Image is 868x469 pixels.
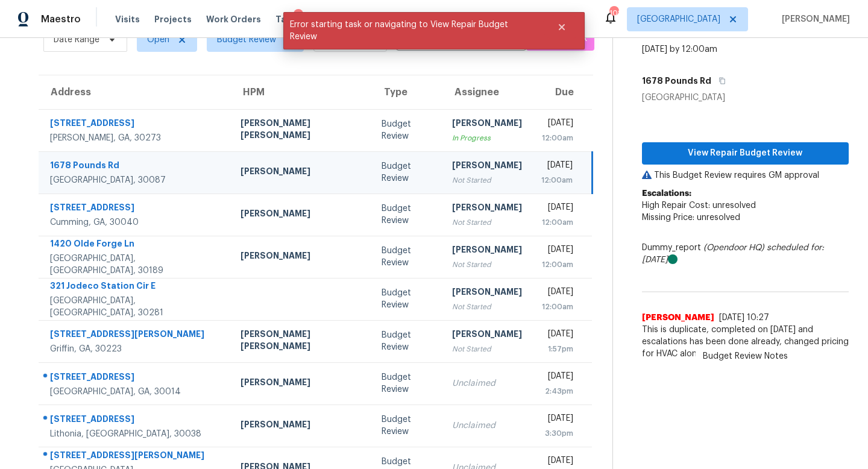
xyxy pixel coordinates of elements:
[382,245,433,269] div: Budget Review
[452,301,522,313] div: Not Started
[642,242,849,266] div: Dummy_report
[541,244,574,259] div: [DATE]
[452,286,522,301] div: [PERSON_NAME]
[50,201,221,216] div: [STREET_ADDRESS]
[542,15,582,39] button: Close
[147,34,169,46] span: Open
[241,418,362,433] div: [PERSON_NAME]
[382,160,433,184] div: Budget Review
[541,259,574,271] div: 12:00am
[372,75,442,109] th: Type
[703,244,764,252] i: (Opendoor HQ)
[241,207,362,222] div: [PERSON_NAME]
[382,118,433,142] div: Budget Review
[642,189,691,198] b: Escalations:
[50,413,221,428] div: [STREET_ADDRESS]
[50,449,221,464] div: [STREET_ADDRESS][PERSON_NAME]
[452,343,522,355] div: Not Started
[541,412,574,427] div: [DATE]
[452,216,522,228] div: Not Started
[217,34,276,46] span: Budget Review
[711,70,728,92] button: Copy Address
[541,286,574,301] div: [DATE]
[452,201,522,216] div: [PERSON_NAME]
[541,427,574,439] div: 3:30pm
[241,165,362,180] div: [PERSON_NAME]
[54,34,99,46] span: Date Range
[452,259,522,271] div: Not Started
[382,414,433,438] div: Budget Review
[241,376,362,391] div: [PERSON_NAME]
[206,13,261,25] span: Work Orders
[283,12,542,49] span: Error starting task or navigating to View Repair Budget Review
[642,201,756,210] span: High Repair Cost: unresolved
[609,7,618,19] div: 102
[452,117,522,132] div: [PERSON_NAME]
[652,146,839,161] span: View Repair Budget Review
[50,174,221,186] div: [GEOGRAPHIC_DATA], 30087
[532,75,593,109] th: Due
[41,13,81,25] span: Maestro
[50,428,221,440] div: Lithonia, [GEOGRAPHIC_DATA], 30038
[541,174,573,186] div: 12:00am
[541,132,574,144] div: 12:00am
[642,75,711,87] h5: 1678 Pounds Rd
[642,312,714,324] span: [PERSON_NAME]
[231,75,372,109] th: HPM
[541,370,574,385] div: [DATE]
[382,371,433,395] div: Budget Review
[642,169,849,181] p: This Budget Review requires GM approval
[452,244,522,259] div: [PERSON_NAME]
[696,350,795,362] span: Budget Review Notes
[241,328,362,355] div: [PERSON_NAME] [PERSON_NAME]
[50,238,221,253] div: 1420 Olde Forge Ln
[541,385,574,397] div: 2:43pm
[50,216,221,228] div: Cumming, GA, 30040
[50,343,221,355] div: Griffin, GA, 30223
[50,295,221,319] div: [GEOGRAPHIC_DATA], [GEOGRAPHIC_DATA], 30281
[452,159,522,174] div: [PERSON_NAME]
[39,75,231,109] th: Address
[642,244,824,264] i: scheduled for: [DATE]
[115,13,140,25] span: Visits
[50,371,221,386] div: [STREET_ADDRESS]
[642,92,849,104] div: [GEOGRAPHIC_DATA]
[50,386,221,398] div: [GEOGRAPHIC_DATA], GA, 30014
[50,159,221,174] div: 1678 Pounds Rd
[637,13,720,25] span: [GEOGRAPHIC_DATA]
[719,313,769,322] span: [DATE] 10:27
[452,132,522,144] div: In Progress
[50,328,221,343] div: [STREET_ADDRESS][PERSON_NAME]
[154,13,192,25] span: Projects
[642,43,717,55] div: [DATE] by 12:00am
[541,301,574,313] div: 12:00am
[642,324,849,360] span: This is duplicate, completed on [DATE] and escalations has been done already, changed pricing for...
[50,253,221,277] div: [GEOGRAPHIC_DATA], [GEOGRAPHIC_DATA], 30189
[452,377,522,389] div: Unclaimed
[541,117,574,132] div: [DATE]
[382,287,433,311] div: Budget Review
[275,15,301,24] span: Tasks
[382,203,433,227] div: Budget Review
[541,159,573,174] div: [DATE]
[452,420,522,432] div: Unclaimed
[50,132,221,144] div: [PERSON_NAME], GA, 30273
[452,328,522,343] div: [PERSON_NAME]
[241,117,362,144] div: [PERSON_NAME] [PERSON_NAME]
[541,328,574,343] div: [DATE]
[382,329,433,353] div: Budget Review
[50,117,221,132] div: [STREET_ADDRESS]
[541,201,574,216] div: [DATE]
[241,250,362,265] div: [PERSON_NAME]
[294,9,303,21] div: 6
[442,75,532,109] th: Assignee
[452,174,522,186] div: Not Started
[642,142,849,165] button: View Repair Budget Review
[642,213,740,222] span: Missing Price: unresolved
[777,13,850,25] span: [PERSON_NAME]
[50,280,221,295] div: 321 Jodeco Station Cir E
[541,216,574,228] div: 12:00am
[541,343,574,355] div: 1:57pm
